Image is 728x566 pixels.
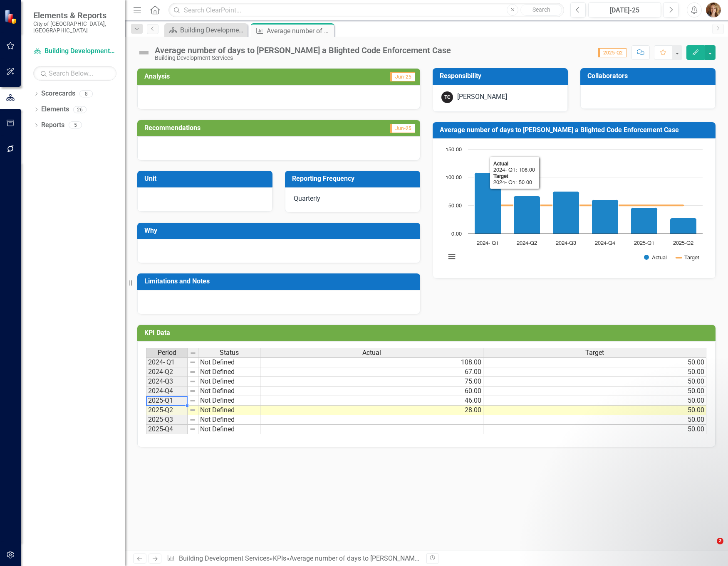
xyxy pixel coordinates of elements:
div: Average number of days to [PERSON_NAME] a Blighted Code Enforcement Case [155,46,451,55]
path: 2024- Q1, 108. Actual. [475,173,501,234]
button: Show Target [676,254,699,261]
iframe: Intercom live chat [700,538,720,558]
span: Jun-25 [390,72,415,81]
button: View chart menu, Chart [446,251,458,263]
div: Building Development Services [180,25,245,35]
h3: Responsibility [440,72,564,80]
img: 8DAGhfEEPCf229AAAAAElFTkSuQmCC [189,359,196,366]
td: Not Defined [198,396,260,406]
a: KPIs [273,554,286,562]
path: 2024-Q4, 60. Actual. [592,200,619,234]
img: 8DAGhfEEPCf229AAAAAElFTkSuQmCC [189,416,196,423]
td: 50.00 [483,386,706,396]
td: 50.00 [483,396,706,406]
div: 26 [73,106,87,113]
h3: Why [144,227,416,234]
h3: Recommendations [144,124,330,132]
td: 2024- Q1 [146,357,188,367]
td: Not Defined [198,415,260,425]
div: Quarterly [285,187,420,212]
td: Not Defined [198,425,260,434]
td: 2025-Q4 [146,425,188,434]
img: 8DAGhfEEPCf229AAAAAElFTkSuQmCC [189,426,196,433]
td: Not Defined [198,406,260,415]
td: 67.00 [260,367,483,377]
div: » » [167,554,420,564]
h3: Reporting Frequency [292,175,416,182]
button: Search [520,4,562,16]
img: 8DAGhfEEPCf229AAAAAElFTkSuQmCC [189,397,196,404]
div: [DATE]-25 [591,5,658,15]
td: 2024-Q3 [146,377,188,386]
h3: Average number of days to [PERSON_NAME] a Blighted Code Enforcement Case [440,126,711,134]
td: 75.00 [260,377,483,386]
path: 2024-Q2, 67. Actual. [514,196,540,234]
img: 8DAGhfEEPCf229AAAAAElFTkSuQmCC [189,369,196,375]
a: Building Development Services [166,25,245,35]
a: Building Development Services [33,47,116,56]
a: Building Development Services [179,554,270,562]
text: 2025-Q2 [673,241,693,246]
button: Show Actual [644,254,667,261]
span: 2 [717,538,723,544]
a: Reports [41,121,64,130]
td: Not Defined [198,367,260,377]
div: TC [441,91,453,103]
td: 2025-Q1 [146,396,188,406]
text: 150.00 [446,147,462,153]
div: Average number of days to [PERSON_NAME] a Blighted Code Enforcement Case [267,26,332,36]
td: Not Defined [198,386,260,396]
path: 2025-Q2, 28. Actual. [670,218,697,234]
path: 2024-Q3, 75. Actual. [553,192,579,234]
h3: KPI Data [144,329,711,337]
td: 50.00 [483,377,706,386]
h3: Limitations and Notes [144,278,416,285]
img: 8DAGhfEEPCf229AAAAAElFTkSuQmCC [189,378,196,385]
h3: Analysis [144,73,279,80]
text: 2024-Q4 [595,241,615,246]
div: 8 [79,90,93,97]
svg: Interactive chart [441,145,707,270]
td: 50.00 [483,367,706,377]
td: 50.00 [483,425,706,434]
input: Search ClearPoint... [168,3,564,17]
h3: Unit [144,175,268,182]
img: Not Defined [137,46,151,59]
div: 5 [69,122,82,129]
div: Chart. Highcharts interactive chart. [441,145,707,270]
text: 2024- Q1 [477,241,499,246]
td: 2025-Q3 [146,415,188,425]
div: [PERSON_NAME] [457,92,507,102]
img: 8DAGhfEEPCf229AAAAAElFTkSuQmCC [189,407,196,413]
text: 0.00 [451,231,462,237]
span: Period [158,349,176,357]
td: 50.00 [483,415,706,425]
span: 2025-Q2 [598,48,626,57]
td: 2024-Q4 [146,386,188,396]
img: Nichole Plowman [706,2,721,17]
img: 8DAGhfEEPCf229AAAAAElFTkSuQmCC [189,388,196,394]
td: 2024-Q2 [146,367,188,377]
td: 108.00 [260,357,483,367]
span: Status [220,349,239,357]
td: 60.00 [260,386,483,396]
div: Building Development Services [155,55,451,61]
td: 28.00 [260,406,483,415]
text: 2024-Q2 [517,241,537,246]
g: Actual, series 1 of 2. Bar series with 6 bars. [475,173,697,234]
td: Not Defined [198,357,260,367]
span: Elements & Reports [33,10,116,20]
small: City of [GEOGRAPHIC_DATA], [GEOGRAPHIC_DATA] [33,20,116,34]
td: 46.00 [260,396,483,406]
img: 8DAGhfEEPCf229AAAAAElFTkSuQmCC [190,350,196,357]
div: Average number of days to [PERSON_NAME] a Blighted Code Enforcement Case [290,554,523,562]
text: 100.00 [446,175,462,180]
g: Target, series 2 of 2. Line with 6 data points. [486,204,685,207]
span: Search [532,6,550,13]
td: 50.00 [483,357,706,367]
text: 2024-Q3 [556,241,576,246]
td: Not Defined [198,377,260,386]
button: [DATE]-25 [588,2,661,17]
img: ClearPoint Strategy [4,10,19,24]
